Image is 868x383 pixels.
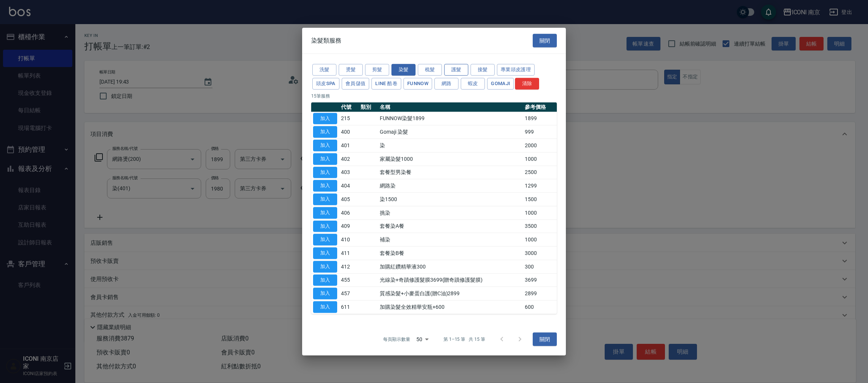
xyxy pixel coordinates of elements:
button: 專業頭皮護理 [497,64,535,76]
button: 加入 [313,207,337,219]
td: 403 [339,166,359,179]
button: 加入 [313,153,337,165]
button: Gomaji [487,78,514,90]
td: 405 [339,192,359,206]
button: 加入 [313,140,337,151]
button: 頭皮SPA [312,78,339,90]
button: 加入 [313,274,337,286]
button: 加入 [313,113,337,124]
td: 光線染+奇蹟修護髮膜3699(贈奇蹟修護髮膜) [378,273,523,287]
td: FUNNOW染髮1899 [378,112,523,125]
td: 加購染髮全效精華安瓶+600 [378,300,523,314]
td: 3699 [523,273,557,287]
td: 1000 [523,152,557,166]
button: 會員儲值 [342,78,370,90]
td: 404 [339,179,359,193]
div: 50 [413,329,431,349]
td: 1299 [523,179,557,193]
td: Gomaji 染髮 [378,125,523,139]
button: 護髮 [444,64,468,76]
td: 600 [523,300,557,314]
button: FUNNOW [403,78,432,90]
td: 1000 [523,233,557,247]
td: 2899 [523,287,557,301]
td: 409 [339,220,359,233]
button: 梳髮 [418,64,442,76]
td: 質感染髮+小麥蛋白護(贈C油)2899 [378,287,523,301]
td: 染1500 [378,192,523,206]
td: 406 [339,206,359,220]
button: 網路 [434,78,458,90]
button: 關閉 [533,34,557,47]
button: 清除 [515,78,539,90]
td: 套餐染B餐 [378,246,523,260]
td: 2500 [523,166,557,179]
th: 參考價格 [523,102,557,112]
p: 第 1–15 筆 共 15 筆 [443,336,485,343]
td: 補染 [378,233,523,247]
th: 名稱 [378,102,523,112]
button: 加入 [313,126,337,138]
button: 加入 [313,288,337,299]
td: 3000 [523,246,557,260]
td: 455 [339,273,359,287]
button: 洗髮 [312,64,336,76]
button: 加入 [313,261,337,273]
td: 網路染 [378,179,523,193]
p: 15 筆服務 [311,92,557,99]
td: 套餐型男染餐 [378,166,523,179]
td: 挑染 [378,206,523,220]
td: 套餐染A餐 [378,220,523,233]
span: 染髮類服務 [311,37,341,44]
button: 染髮 [391,64,416,76]
td: 412 [339,260,359,273]
button: 加入 [313,247,337,259]
td: 457 [339,287,359,301]
td: 401 [339,139,359,152]
td: 215 [339,112,359,125]
td: 2000 [523,139,557,152]
td: 1899 [523,112,557,125]
td: 300 [523,260,557,273]
p: 每頁顯示數量 [383,336,410,343]
button: 加入 [313,194,337,205]
button: 燙髮 [339,64,363,76]
button: 加入 [313,220,337,232]
button: 加入 [313,234,337,246]
button: 蝦皮 [461,78,485,90]
button: 關閉 [533,332,557,346]
button: 加入 [313,166,337,178]
button: 加入 [313,301,337,313]
td: 加購紅鑽精華液300 [378,260,523,273]
td: 410 [339,233,359,247]
button: 剪髮 [365,64,389,76]
td: 1500 [523,192,557,206]
th: 類別 [359,102,378,112]
th: 代號 [339,102,359,112]
td: 411 [339,246,359,260]
td: 染 [378,139,523,152]
button: 接髮 [471,64,495,76]
td: 611 [339,300,359,314]
td: 402 [339,152,359,166]
td: 家屬染髮1000 [378,152,523,166]
td: 3500 [523,220,557,233]
td: 400 [339,125,359,139]
td: 999 [523,125,557,139]
button: 加入 [313,180,337,192]
button: LINE 酷卷 [371,78,401,90]
td: 1000 [523,206,557,220]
